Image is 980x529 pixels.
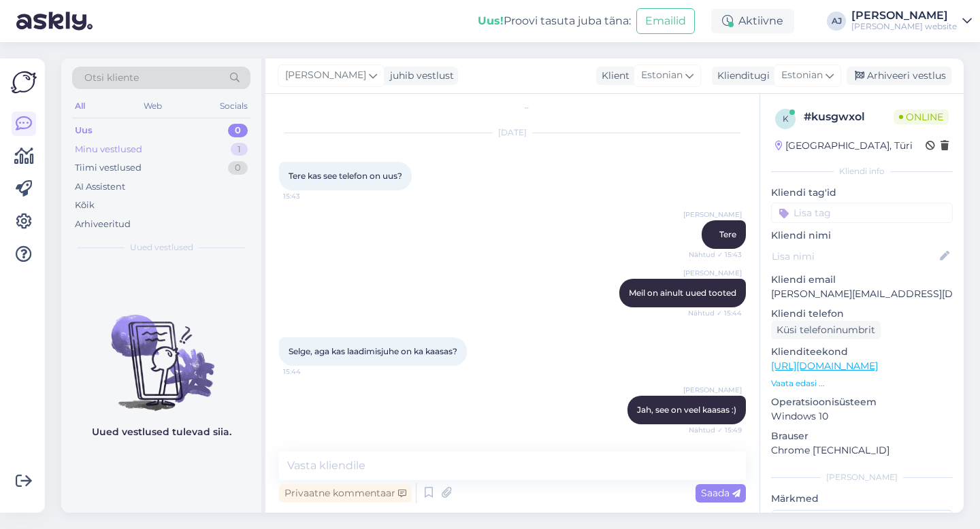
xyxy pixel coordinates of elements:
p: Windows 10 [771,409,953,424]
span: [PERSON_NAME] [285,68,366,83]
a: [PERSON_NAME][PERSON_NAME] website [851,10,972,32]
div: Kõik [75,199,95,212]
span: Nähtud ✓ 15:49 [689,425,742,435]
div: Klienditugi [712,69,770,83]
div: Kliendi info [771,165,953,177]
p: Kliendi telefon [771,307,953,321]
span: Estonian [641,68,683,83]
button: Emailid [636,8,695,34]
span: Nähtud ✓ 15:44 [688,308,742,318]
p: Märkmed [771,492,953,506]
div: Arhiveeritud [75,218,131,231]
span: 15:44 [283,366,334,377]
div: Uus [75,124,93,137]
div: AJ [827,12,846,31]
div: [PERSON_NAME] [771,471,953,483]
div: Privaatne kommentaar [279,484,412,502]
div: [PERSON_NAME] website [851,21,957,32]
span: Tere kas see telefon on uus? [289,171,402,181]
span: Uued vestlused [130,241,193,254]
div: Aktiivne [711,9,794,33]
input: Lisa nimi [772,249,937,264]
p: Vaata edasi ... [771,377,953,390]
span: Jah, see on veel kaasas :) [637,405,736,415]
div: AI Assistent [75,180,125,194]
p: [PERSON_NAME][EMAIL_ADDRESS][DOMAIN_NAME] [771,287,953,301]
div: [PERSON_NAME] [851,10,957,21]
p: Kliendi email [771,273,953,287]
span: 15:43 [283,191,334,201]
span: Saada [701,487,740,499]
div: # kusgwxol [804,109,894,125]
div: juhib vestlust [385,69,454,83]
span: Online [894,109,949,124]
div: Minu vestlused [75,143,142,156]
p: Kliendi tag'id [771,186,953,200]
div: [DATE] [279,126,746,139]
div: 0 [228,161,248,175]
div: Socials [217,97,250,115]
span: Selge, aga kas laadimisjuhe on ka kaasas? [289,346,457,356]
div: All [72,97,88,115]
span: k [783,114,789,124]
img: No chats [61,290,261,413]
p: Brauser [771,429,953,443]
div: Tiimi vestlused [75,161,142,175]
a: [URL][DOMAIN_NAME] [771,360,878,372]
input: Lisa tag [771,203,953,223]
span: Nähtud ✓ 15:43 [689,250,742,260]
div: 1 [231,143,248,156]
p: Uued vestlused tulevad siia. [92,425,231,439]
b: Uus! [478,14,504,27]
span: Estonian [781,68,823,83]
div: Proovi tasuta juba täna: [478,13,631,29]
div: Web [141,97,165,115]
p: Operatsioonisüsteem [771,395,953,409]
div: Klient [596,69,630,83]
div: [GEOGRAPHIC_DATA], Türi [775,139,913,153]
span: Otsi kliente [84,71,139,85]
span: [PERSON_NAME] [683,268,742,278]
p: Chrome [TECHNICAL_ID] [771,443,953,458]
p: Kliendi nimi [771,228,953,243]
div: Küsi telefoninumbrit [771,321,881,339]
span: Tere [719,229,736,239]
div: 0 [228,124,248,137]
p: Klienditeekond [771,345,953,359]
span: Meil on ainult uued tooted [629,288,736,298]
span: [PERSON_NAME] [683,385,742,395]
span: [PERSON_NAME] [683,209,742,220]
div: Arhiveeri vestlus [847,67,951,85]
img: Askly Logo [11,69,37,95]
